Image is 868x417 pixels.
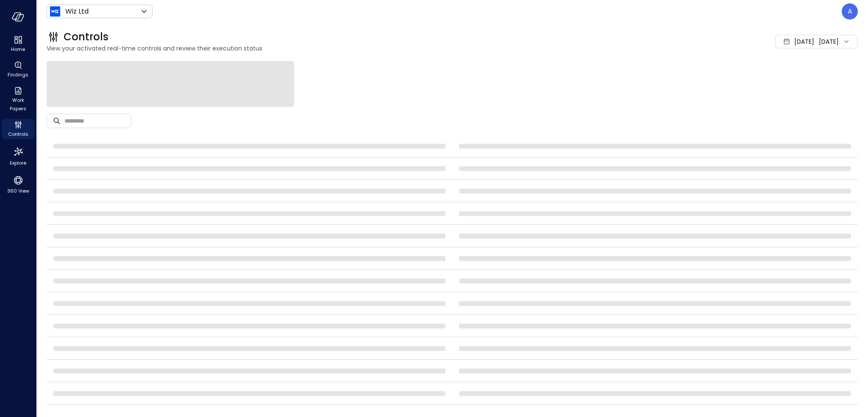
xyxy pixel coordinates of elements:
div: Findings [2,59,34,80]
span: 360 View [7,187,29,195]
span: Controls [8,130,28,138]
img: Icon [50,6,60,17]
div: Explore [2,144,34,168]
span: Controls [64,30,108,44]
div: Controls [2,119,34,139]
div: Home [2,34,34,54]
span: Findings [8,70,28,79]
p: A [848,6,852,17]
div: 360 View [2,173,34,196]
span: Work Papers [5,96,31,113]
span: View your activated real-time controls and review their execution status [47,44,624,53]
div: Abel Zhao [842,3,858,20]
span: Home [11,45,25,53]
p: Wiz Ltd [65,6,89,17]
span: Explore [10,159,26,167]
div: Work Papers [2,85,34,114]
span: [DATE] [794,37,814,46]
